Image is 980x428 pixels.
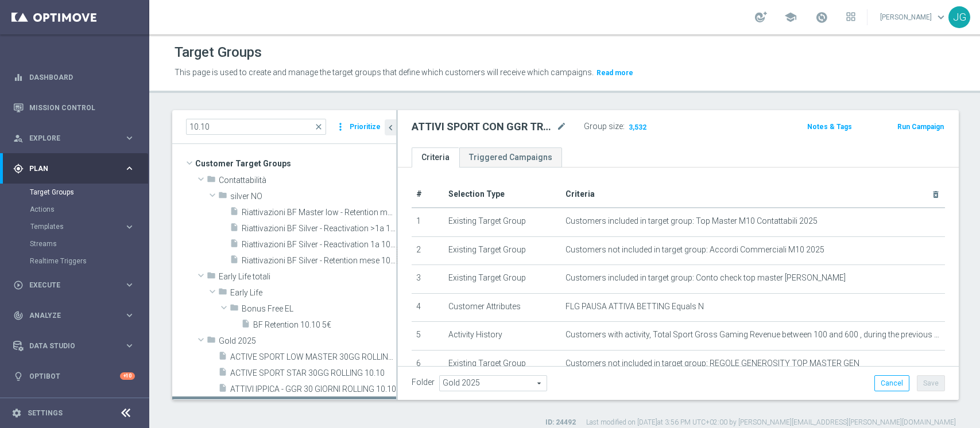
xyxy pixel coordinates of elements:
[242,256,396,266] span: Riattivazioni BF Silver - Retention mese 10.10
[565,216,818,226] span: Customers included in target group: Top Master M10 Contattabili 2025
[556,120,567,134] i: mode_edit
[230,239,239,252] i: insert_drive_file
[13,134,135,143] button: person_search Explore keyboard_arrow_right
[784,11,797,24] span: school
[931,190,940,199] i: delete_forever
[444,350,561,379] td: Existing Target Group
[335,119,346,135] i: more_vert
[385,122,396,133] i: chevron_left
[13,133,24,143] i: person_search
[874,375,909,391] button: Cancel
[230,368,396,378] span: ACTIVE SPORT STAR 30GG ROLLING 10.10
[28,410,63,417] a: Settings
[230,255,239,268] i: insert_drive_file
[207,271,216,284] i: folder
[13,361,135,391] div: Optibot
[13,164,24,174] i: gps_fixed
[595,67,634,79] button: Read more
[412,293,444,322] td: 4
[13,341,135,351] div: Data Studio keyboard_arrow_right
[412,181,444,208] th: #
[230,303,239,316] i: folder
[896,120,945,133] button: Run Campaign
[30,201,148,218] div: Actions
[586,418,956,427] label: Last modified on [DATE] at 3:56 PM UTC+02:00 by [PERSON_NAME][EMAIL_ADDRESS][PERSON_NAME][DOMAIN_...
[565,245,824,255] span: Customers not included in target group: Accordi Commerciali M10 2025
[623,122,625,131] label: :
[29,62,135,92] a: Dashboard
[412,265,444,294] td: 3
[13,280,24,290] i: play_circle_outline
[13,73,135,82] button: equalizer Dashboard
[207,335,216,348] i: folder
[412,208,444,236] td: 1
[218,383,227,396] i: insert_drive_file
[29,312,124,319] span: Analyze
[29,282,124,289] span: Execute
[218,367,227,380] i: insert_drive_file
[124,133,135,143] i: keyboard_arrow_right
[13,133,124,143] div: Explore
[29,361,120,391] a: Optibot
[29,135,124,142] span: Explore
[30,239,119,248] a: Streams
[412,236,444,265] td: 2
[241,319,250,332] i: insert_drive_file
[230,223,239,236] i: insert_drive_file
[242,304,396,314] span: Bonus Free EL
[565,330,940,340] span: Customers with activity, Total Sport Gross Gaming Revenue between 100 and 600 , during the previo...
[13,72,24,83] i: equalizer
[412,350,444,379] td: 6
[195,155,396,172] span: Customer Target Groups
[13,164,135,173] button: gps_fixed Plan keyboard_arrow_right
[13,310,24,321] i: track_changes
[412,378,435,387] label: Folder
[230,192,396,201] span: silver NO
[230,288,396,298] span: Early Life
[242,240,396,250] span: Riattivazioni BF Silver - Reactivation 1a 10.10
[242,224,396,234] span: Riattivazioni BF Silver - Reactivation &gt;1a 10.10
[30,235,148,252] div: Streams
[242,208,396,217] span: Riattivazioni BF Master low - Retention mese 10.10
[230,352,396,362] span: ACTIVE SPORT LOW MASTER 30GG ROLLING 10.10
[565,273,846,283] span: Customers included in target group: Conto check top master [PERSON_NAME]
[13,372,135,381] button: lightbulb Optibot +10
[30,223,113,230] span: Templates
[13,164,124,174] div: Plan
[30,218,148,235] div: Templates
[253,320,396,330] span: BF Retention 10.10 5&#x20AC;
[207,174,216,188] i: folder
[879,9,948,26] a: [PERSON_NAME]keyboard_arrow_down
[186,119,326,135] input: Quick find group or folder
[11,408,22,418] i: settings
[948,6,970,28] div: JG
[30,222,135,231] button: Templates keyboard_arrow_right
[444,181,561,208] th: Selection Type
[124,221,135,232] i: keyboard_arrow_right
[175,44,262,61] h1: Target Groups
[13,311,135,320] button: track_changes Analyze keyboard_arrow_right
[218,351,227,364] i: insert_drive_file
[444,208,561,236] td: Existing Target Group
[30,205,119,214] a: Actions
[124,340,135,351] i: keyboard_arrow_right
[13,280,124,290] div: Execute
[314,122,323,131] span: close
[565,359,859,368] span: Customers not included in target group: REGOLE GENEROSITY TOP MASTER GEN
[584,122,623,131] label: Group size
[935,11,947,24] span: keyboard_arrow_down
[806,120,853,133] button: Notes & Tags
[565,302,704,312] span: FLG PAUSA ATTIVA BETTING Equals N
[29,92,135,123] a: Mission Control
[219,176,396,185] span: Contattabilit&#xE0;
[13,62,135,92] div: Dashboard
[412,120,554,134] h2: ATTIVI SPORT CON GGR TRA 100 E 600 30GG ROLLING 10.10
[348,119,382,135] button: Prioritize
[124,310,135,321] i: keyboard_arrow_right
[13,341,124,351] div: Data Studio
